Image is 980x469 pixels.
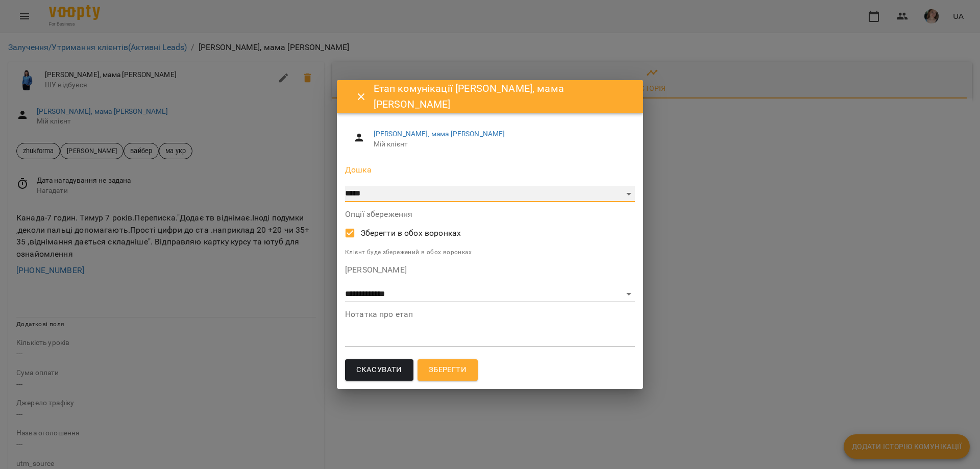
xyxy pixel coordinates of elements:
[345,248,635,258] p: Клієнт буде збережений в обох воронках
[345,359,413,381] button: Скасувати
[345,166,635,174] label: Дошка
[374,81,631,113] h6: Етап комунікації [PERSON_NAME], мама [PERSON_NAME]
[345,266,635,274] label: [PERSON_NAME]
[429,363,467,377] span: Зберегти
[345,310,635,318] label: Нотатка про етап
[345,210,635,218] label: Опції збереження
[349,85,374,109] button: Close
[356,363,402,377] span: Скасувати
[374,130,505,138] a: [PERSON_NAME], мама [PERSON_NAME]
[361,227,461,239] span: Зберегти в обох воронках
[418,359,478,381] button: Зберегти
[374,139,627,150] span: Мій клієнт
